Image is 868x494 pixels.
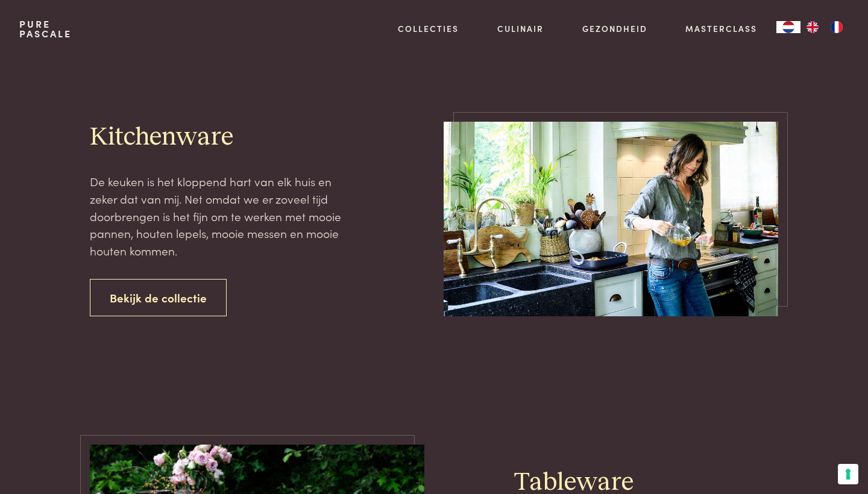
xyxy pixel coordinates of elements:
[838,464,858,484] button: Uw voorkeuren voor toestemming voor trackingtechnologieën
[582,22,647,35] a: Gezondheid
[825,21,849,33] a: FR
[444,122,778,316] img: pure-pascale-naessens-pn356186
[90,279,227,317] a: Bekijk de collectie
[776,21,800,33] div: Language
[776,21,800,33] a: NL
[800,21,849,33] ul: Language list
[90,173,354,259] p: De keuken is het kloppend hart van elk huis en zeker dat van mij. Net omdat we er zoveel tijd doo...
[90,122,354,154] h2: Kitchenware
[19,19,72,39] a: PurePascale
[398,22,459,35] a: Collecties
[685,22,757,35] a: Masterclass
[497,22,544,35] a: Culinair
[800,21,825,33] a: EN
[776,21,849,33] aside: Language selected: Nederlands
